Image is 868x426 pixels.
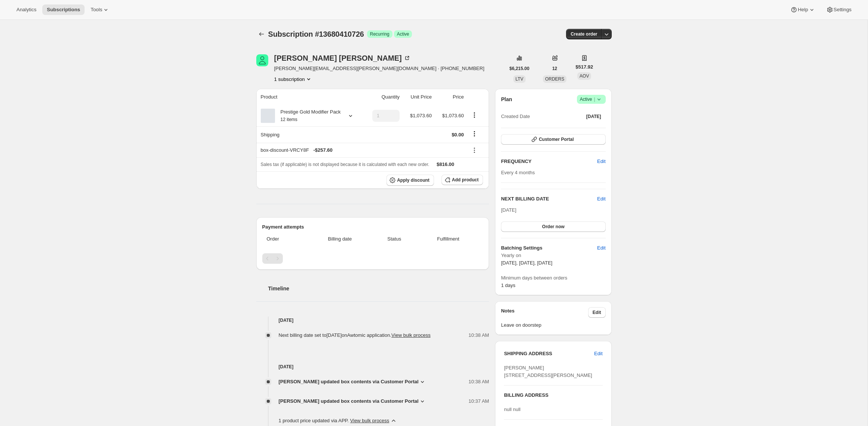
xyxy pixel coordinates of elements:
nav: Pagination [262,253,483,264]
span: Subscription #13680410726 [268,30,364,38]
span: Fulfillment [418,235,479,243]
span: 1 product price updated via APP . [279,417,389,425]
span: Help [798,7,808,13]
span: [PERSON_NAME] [STREET_ADDRESS][PERSON_NAME] [504,365,592,378]
button: Edit [590,348,607,360]
span: $0.00 [452,132,464,138]
div: [PERSON_NAME] [PERSON_NAME] [274,54,411,62]
span: Minimum days between orders [501,274,605,282]
span: 10:38 AM [468,378,489,386]
span: null null [504,407,520,412]
button: Help [786,4,820,15]
button: Apply discount [386,175,434,186]
span: 10:37 AM [468,398,489,405]
button: Edit [593,242,610,254]
span: Edit [594,350,602,357]
button: 12 [548,63,562,74]
button: Tools [86,4,114,15]
span: [DATE] [501,207,516,213]
th: Shipping [256,126,363,143]
span: Brad Johnston [256,54,268,66]
small: 12 items [281,117,297,122]
button: Order now [501,221,605,232]
span: Active [397,31,409,37]
span: Every 4 months [501,170,535,175]
button: Subscriptions [256,29,267,39]
span: Create order [571,31,597,37]
h4: [DATE] [256,363,489,371]
span: AOV [580,73,589,79]
span: Edit [593,309,601,315]
button: [PERSON_NAME] updated box contents via Customer Portal [279,378,426,386]
h2: NEXT BILLING DATE [501,195,597,203]
span: Sales tax (if applicable) is not displayed because it is calculated with each new order. [261,162,430,167]
span: [DATE] [586,114,601,120]
span: Status [375,235,413,243]
h2: Timeline [268,285,489,292]
span: Order now [542,224,565,230]
span: Yearly on [501,252,605,259]
span: Next billing date set to [DATE] on Awtomic application . [279,332,431,338]
span: Subscriptions [47,7,80,13]
button: [PERSON_NAME] updated box contents via Customer Portal [279,398,426,405]
button: Product actions [274,75,312,83]
span: LTV [516,76,523,82]
span: [PERSON_NAME] updated box contents via Customer Portal [279,378,419,386]
span: $816.00 [437,161,454,167]
h2: FREQUENCY [501,158,597,165]
h3: Notes [501,307,588,318]
h2: Plan [501,96,512,103]
th: Unit Price [402,89,434,105]
button: Analytics [12,4,41,15]
span: [PERSON_NAME][EMAIL_ADDRESS][PERSON_NAME][DOMAIN_NAME] · [PHONE_NUMBER] [274,65,485,72]
h2: Payment attempts [262,223,483,231]
button: Edit [588,307,606,318]
button: Add product [441,175,483,185]
span: Analytics [16,7,36,13]
span: $1,073.60 [410,113,432,118]
span: 12 [552,66,557,72]
button: Settings [822,4,856,15]
span: Leave on doorstep [501,321,605,329]
span: $517.92 [575,63,593,71]
span: Edit [597,244,605,252]
span: Active [580,96,603,103]
button: Create order [566,29,602,39]
span: 10:38 AM [468,332,489,339]
th: Quantity [363,89,402,105]
button: Edit [597,195,605,203]
span: Customer Portal [539,136,574,142]
span: Add product [452,177,479,183]
span: ORDERS [545,76,564,82]
th: Order [262,231,307,247]
h6: Batching Settings [501,244,597,252]
span: Created Date [501,113,530,120]
span: $6,215.00 [510,66,529,72]
h3: BILLING ADDRESS [504,392,602,399]
span: - $257.60 [313,146,332,154]
button: Subscriptions [42,4,85,15]
th: Price [434,89,466,105]
button: [DATE] [582,111,606,122]
span: Recurring [370,31,389,37]
span: $1,073.60 [442,113,464,118]
span: Billing date [309,235,371,243]
button: Product actions [468,111,480,119]
button: Shipping actions [468,130,480,138]
span: [DATE], [DATE], [DATE] [501,260,552,266]
span: | [594,96,595,102]
h4: [DATE] [256,317,489,324]
th: Product [256,89,363,105]
div: Prestige Gold Modifier Pack [275,108,341,123]
span: Apply discount [397,177,430,183]
button: $6,215.00 [505,63,534,74]
span: [PERSON_NAME] updated box contents via Customer Portal [279,398,419,405]
span: 1 days [501,283,515,288]
button: View bulk process [391,332,431,338]
span: Settings [834,7,852,13]
h3: SHIPPING ADDRESS [504,350,594,357]
span: Tools [91,7,102,13]
span: Edit [597,158,605,165]
button: View bulk process [350,418,389,423]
